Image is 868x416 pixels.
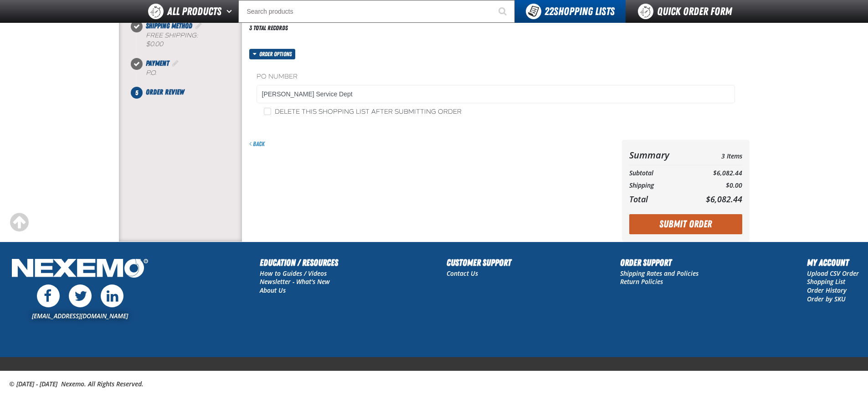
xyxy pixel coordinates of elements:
[264,108,271,115] input: Delete this shopping list after submitting order
[146,21,192,30] span: Shipping Method
[137,21,242,58] li: Shipping Method. Step 3 of 5. Completed
[146,59,169,68] span: Payment
[249,140,265,147] a: Back
[688,167,742,179] td: $6,082.44
[146,40,163,48] strong: $0.00
[260,256,338,269] h2: Education / Resources
[807,269,859,278] a: Upload CSV Order
[807,277,845,286] a: Shopping List
[544,5,554,18] strong: 22
[131,87,143,99] span: 5
[706,194,742,205] span: $6,082.44
[137,58,242,87] li: Payment. Step 4 of 5. Completed
[171,59,180,68] a: Edit Payment
[629,192,688,206] th: Total
[629,167,688,179] th: Subtotal
[137,87,242,98] li: Order Review. Step 5 of 5. Not Completed
[629,179,688,192] th: Shipping
[146,69,242,78] div: P.O.
[260,286,286,295] a: About Us
[629,214,742,234] button: Submit Order
[259,49,295,59] span: Order options
[807,286,847,295] a: Order History
[447,256,511,269] h2: Customer Support
[688,147,742,163] td: 3 Items
[620,277,663,286] a: Return Policies
[146,88,184,96] span: Order Review
[9,256,151,283] img: Nexemo Logo
[260,277,330,286] a: Newsletter - What's New
[194,21,203,30] a: Edit Shipping Method
[447,269,478,278] a: Contact Us
[620,269,699,278] a: Shipping Rates and Policies
[264,108,462,116] label: Delete this shopping list after submitting order
[249,49,296,59] button: Order options
[688,179,742,192] td: $0.00
[146,32,242,49] div: Free Shipping:
[807,256,859,269] h2: My Account
[167,3,221,20] span: All Products
[807,295,846,303] a: Order by SKU
[620,256,699,269] h2: Order Support
[32,311,128,320] a: [EMAIL_ADDRESS][DOMAIN_NAME]
[9,212,29,232] div: Scroll to the top
[249,24,288,32] div: 3 total records
[257,73,735,81] label: PO Number
[629,147,688,163] th: Summary
[260,269,327,278] a: How to Guides / Videos
[544,5,615,18] span: Shopping Lists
